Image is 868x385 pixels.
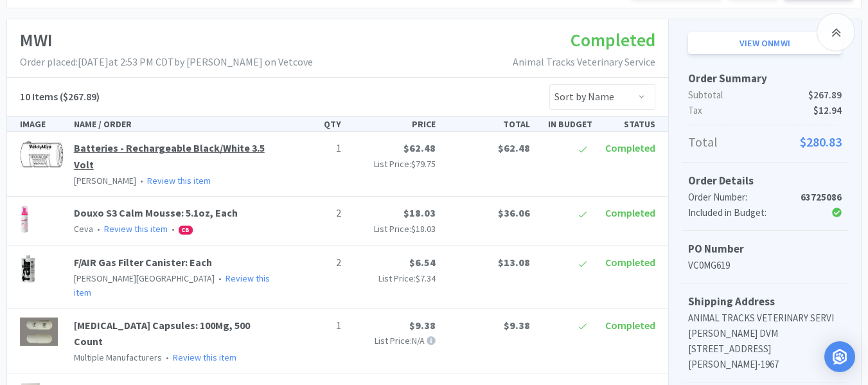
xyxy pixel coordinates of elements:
span: • [138,175,145,186]
span: $7.34 [416,273,436,284]
div: STATUS [598,117,660,131]
span: $79.75 [411,158,436,170]
p: List Price: [351,222,436,236]
div: IMAGE [15,117,69,131]
span: $18.03 [403,206,436,219]
h5: Order Details [688,172,842,190]
span: Completed [605,256,655,269]
span: $6.54 [409,256,436,269]
span: • [217,273,224,284]
p: 1 [289,318,342,334]
h5: Shipping Address [688,293,842,310]
span: Completed [605,319,655,332]
span: $36.06 [498,206,530,219]
span: Multiple Manufacturers [74,352,162,363]
p: Total [688,132,842,152]
p: Subtotal [688,87,842,103]
div: IN BUDGET [535,117,598,131]
h5: PO Number [688,240,842,258]
a: View onMWI [688,32,842,54]
img: dcff658585734c669156757d6b0b53b5_2346.png [20,140,64,168]
span: Completed [571,28,655,51]
span: • [164,352,171,363]
strong: 63725086 [801,191,842,203]
p: List Price: [351,271,436,285]
p: 1 [289,140,342,157]
p: 2 [289,255,342,271]
a: Batteries - Rechargeable Black/White 3.5 Volt [74,141,265,171]
p: ANIMAL TRACKS VETERINARY SERVI [PERSON_NAME] DVM [STREET_ADDRESS][PERSON_NAME]-1967 [688,310,842,372]
div: PRICE [346,117,441,131]
span: $12.94 [813,103,842,118]
a: Review this item [147,175,211,186]
span: 10 Items [20,90,58,103]
p: VC0MG619 [688,258,842,273]
span: $280.83 [800,132,842,152]
p: 2 [289,205,342,222]
img: 538125cb3f864fbba6a6e0c6fac983b9_389841.png [20,318,58,346]
a: F/AIR Gas Filter Canister: Each [74,256,212,269]
span: $62.48 [403,141,436,154]
p: Animal Tracks Veterinary Service [513,54,655,71]
span: • [170,223,177,235]
span: [PERSON_NAME] [74,175,136,186]
a: Review this item [173,352,236,363]
span: $9.38 [409,319,436,332]
span: $9.38 [504,319,530,332]
p: Tax [688,103,842,118]
div: Order Number: [688,190,790,205]
span: [PERSON_NAME][GEOGRAPHIC_DATA] [74,273,215,284]
h5: ($267.89) [20,89,100,105]
img: 50a1b6cb78654c4f8c0fb445a55bcad8_10049.png [20,255,36,283]
span: $18.03 [411,223,436,235]
div: Open Intercom Messenger [824,341,855,372]
img: a8c22cf0154942cf9e817c58f49e809e_396671.png [20,205,30,233]
span: $267.89 [808,87,842,103]
span: $13.08 [498,256,530,269]
span: • [95,223,102,235]
a: Douxo S3 Calm Mousse: 5.1oz, Each [74,206,238,219]
span: Completed [605,206,655,219]
span: Ceva [74,223,93,235]
div: NAME / ORDER [69,117,284,131]
p: List Price: [351,157,436,171]
div: TOTAL [441,117,535,131]
span: Completed [605,141,655,154]
a: [MEDICAL_DATA] Capsules: 100Mg, 500 Count [74,319,250,348]
div: Included in Budget: [688,205,790,220]
p: Order placed: [DATE] at 2:53 PM CDT by [PERSON_NAME] on Vetcove [20,54,313,71]
h5: Order Summary [688,70,842,87]
span: CB [179,226,192,234]
span: $62.48 [498,141,530,154]
div: QTY [284,117,347,131]
h1: MWI [20,26,313,55]
p: List Price: N/A [351,334,436,348]
a: Review this item [104,223,168,235]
